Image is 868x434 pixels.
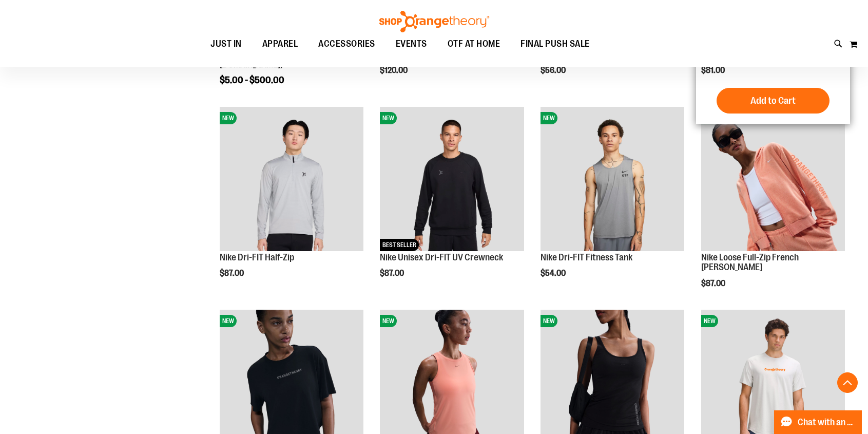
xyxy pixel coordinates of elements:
a: ACCESSORIES [308,32,385,56]
span: ACCESSORIES [318,32,375,55]
a: JUST IN [200,32,252,55]
img: Shop Orangetheory [378,11,491,32]
span: $87.00 [220,269,245,278]
img: Nike Unisex Dri-FIT UV Crewneck [380,107,524,251]
a: Nike Dri-FIT Half-Zip [220,252,294,262]
button: Chat with an Expert [774,410,862,434]
span: NEW [380,112,397,124]
a: Nike Dri-FIT Fitness Tank [541,252,632,262]
span: $87.00 [701,279,727,288]
span: APPAREL [262,32,298,55]
div: product [375,102,529,304]
div: product [535,102,689,304]
a: Nike Dri-FIT Fitness TankNEW [541,107,684,252]
button: Add to Cart [717,88,830,114]
span: NEW [541,315,557,327]
a: Nike Loose Full-Zip French Terry HoodieNEW [701,107,845,252]
a: Nike Loose Full-Zip French [PERSON_NAME] [701,252,799,273]
span: NEW [541,112,557,124]
a: OTF AT HOME [437,32,511,56]
span: Add to Cart [750,95,796,106]
span: NEW [701,315,718,327]
span: $54.00 [541,269,567,278]
div: product [696,102,850,314]
span: Chat with an Expert [798,418,856,427]
div: product [215,102,369,304]
span: NEW [220,315,237,327]
a: Nike Unisex Dri-FIT UV CrewneckNEWBEST SELLER [380,107,524,252]
span: NEW [380,315,397,327]
span: FINAL PUSH SALE [520,32,590,55]
span: BEST SELLER [380,239,419,251]
span: EVENTS [396,32,427,55]
a: FINAL PUSH SALE [510,32,600,56]
span: $81.00 [701,66,726,75]
a: Nike Dri-FIT Half-ZipNEW [220,107,363,252]
span: JUST IN [210,32,242,55]
img: Nike Dri-FIT Fitness Tank [541,107,684,251]
img: Nike Dri-FIT Half-Zip [220,107,363,251]
button: Back To Top [837,372,858,393]
a: APPAREL [252,32,308,56]
span: $56.00 [541,66,567,75]
span: OTF AT HOME [448,32,500,55]
span: NEW [220,112,237,124]
span: $5.00 - $500.00 [220,75,284,85]
img: Nike Loose Full-Zip French Terry Hoodie [701,107,845,251]
a: EVENTS [385,32,437,56]
a: Nike Unisex Dri-FIT UV Crewneck [380,252,503,262]
span: $120.00 [380,66,409,75]
span: $87.00 [380,269,406,278]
